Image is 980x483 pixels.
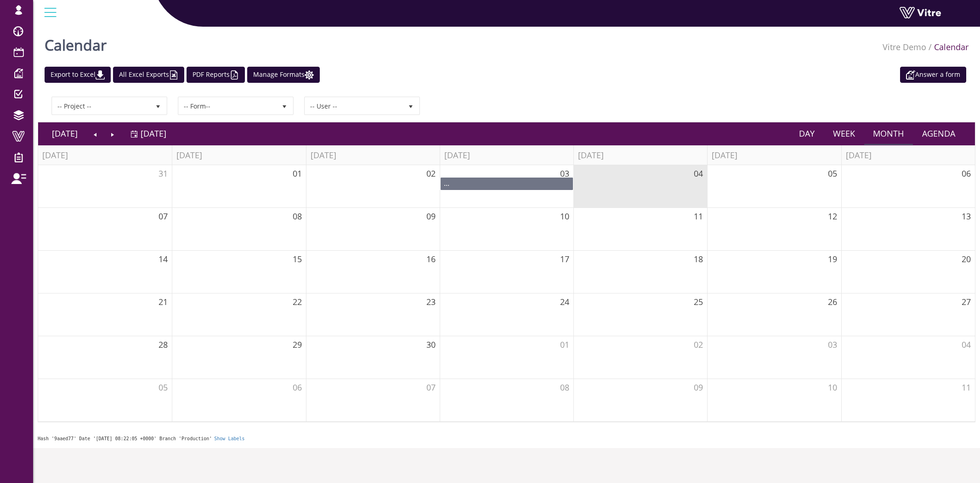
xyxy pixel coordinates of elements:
a: Manage Formats [247,67,320,83]
span: 09 [426,211,436,222]
span: 04 [694,168,703,179]
a: Vitre Demo [883,41,926,52]
th: [DATE] [573,145,707,165]
span: select [150,98,166,114]
a: Agenda [913,123,964,144]
span: 11 [962,382,971,393]
a: Export to Excel [45,67,111,83]
img: cal_excel.png [169,70,178,80]
h1: Calendar [45,23,107,62]
span: 28 [159,339,168,350]
span: 16 [426,253,436,264]
span: 15 [293,253,302,264]
span: 30 [426,339,436,350]
span: 07 [426,382,436,393]
span: Hash '9aaed77' Date '[DATE] 08:22:05 +0000' Branch 'Production' [38,436,212,441]
span: 12 [828,211,837,222]
span: 06 [293,382,302,393]
span: ... [444,178,449,188]
a: PDF Reports [187,67,245,83]
span: 27 [962,296,971,307]
li: Calendar [926,41,969,53]
span: -- Project -- [52,98,150,114]
span: 04 [962,339,971,350]
th: [DATE] [707,145,841,165]
span: 10 [828,382,837,393]
span: select [276,98,293,114]
th: [DATE] [172,145,306,165]
span: 17 [560,253,569,264]
a: Next [104,123,121,144]
span: 29 [293,339,302,350]
span: 03 [560,168,569,179]
a: [DATE] [43,123,87,144]
span: 19 [828,253,837,264]
span: 20 [962,253,971,264]
span: 18 [694,253,703,264]
span: 01 [293,168,302,179]
span: 13 [962,211,971,222]
span: 05 [828,168,837,179]
span: 02 [694,339,703,350]
span: [DATE] [141,128,166,139]
th: [DATE] [38,145,172,165]
a: All Excel Exports [113,67,184,83]
th: [DATE] [440,145,573,165]
span: select [402,98,419,114]
a: Previous [87,123,104,144]
span: 09 [694,382,703,393]
img: cal_settings.png [305,70,314,80]
span: 08 [560,382,569,393]
span: 03 [828,339,837,350]
span: 11 [694,211,703,222]
span: 05 [159,382,168,393]
span: 07 [159,211,168,222]
a: [DATE] [130,123,166,144]
span: 02 [426,168,436,179]
span: 22 [293,296,302,307]
span: -- User -- [305,98,402,114]
a: Day [790,123,824,144]
span: 23 [426,296,436,307]
span: -- Form-- [179,98,276,114]
span: 26 [828,296,837,307]
span: 25 [694,296,703,307]
span: 14 [159,253,168,264]
span: 24 [560,296,569,307]
span: 06 [962,168,971,179]
img: cal_download.png [96,70,105,80]
img: appointment_white2.png [906,70,915,80]
span: 10 [560,211,569,222]
span: 08 [293,211,302,222]
span: 21 [159,296,168,307]
th: [DATE] [306,145,440,165]
a: Answer a form [900,67,966,83]
a: Week [824,123,864,144]
span: 01 [560,339,569,350]
a: Show Labels [214,436,244,441]
a: Month [864,123,913,144]
th: [DATE] [841,145,975,165]
span: 31 [159,168,168,179]
img: cal_pdf.png [230,70,239,80]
